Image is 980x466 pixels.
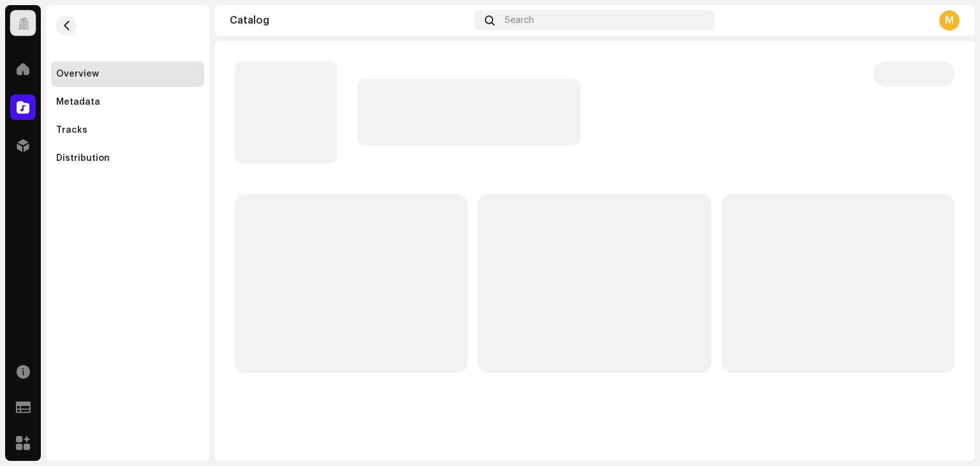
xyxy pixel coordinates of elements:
span: Search [505,15,534,26]
div: Distribution [56,153,110,163]
div: Metadata [56,97,100,107]
re-m-nav-item: Distribution [51,146,204,171]
div: Overview [56,69,99,79]
div: Catalog [230,15,470,26]
div: Tracks [56,125,87,135]
re-m-nav-item: Metadata [51,89,204,115]
div: M [939,10,960,31]
re-m-nav-item: Overview [51,61,204,87]
re-m-nav-item: Tracks [51,117,204,143]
